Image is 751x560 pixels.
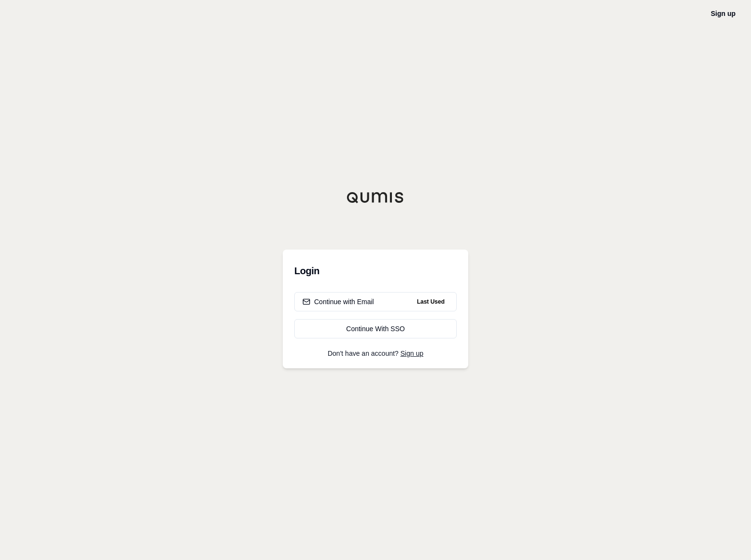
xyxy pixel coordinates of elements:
div: Continue With SSO [303,324,448,334]
a: Sign up [711,10,736,17]
a: Continue With SSO [294,319,457,338]
span: Last Used [413,296,448,308]
div: Continue with Email [303,297,374,307]
p: Don't have an account? [294,350,457,357]
h3: Login [294,261,457,280]
button: Continue with EmailLast Used [294,292,457,311]
a: Sign up [401,350,423,357]
img: Qumis [347,192,404,203]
